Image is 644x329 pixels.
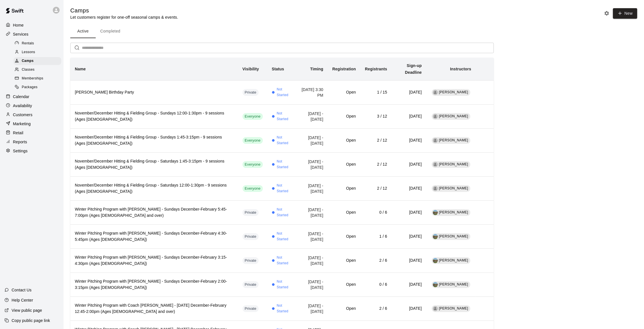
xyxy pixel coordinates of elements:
[433,234,438,239] img: Skye Adams
[297,296,328,321] td: [DATE] - [DATE]
[14,48,61,56] div: Lessons
[439,258,468,262] span: [PERSON_NAME]
[365,257,387,264] h6: 2 / 6
[75,302,233,315] h6: Winter Pitching Program with Coach [PERSON_NAME] - [DATE] December-February 12:45-2:00pm (Ages [D...
[396,282,422,288] h6: [DATE]
[243,233,259,240] div: This service is hidden, and can only be accessed via a direct link
[332,89,356,96] h6: Open
[75,230,233,243] h6: Winter Pitching Program with [PERSON_NAME] - Sundays December-February 4:30-5:45pm (Ages [DEMOGRA...
[243,209,259,216] div: This service is hidden, and can only be accessed via a direct link
[332,137,356,144] h6: Open
[396,185,422,192] h6: [DATE]
[365,306,387,312] h6: 2 / 6
[297,80,328,104] td: [DATE] 3:30 PM
[405,63,422,75] b: Sign-up Deadline
[297,224,328,248] td: [DATE] - [DATE]
[5,21,59,29] a: Home
[14,57,61,65] div: Camps
[396,257,422,264] h6: [DATE]
[5,120,59,128] a: Marketing
[277,159,292,170] span: Not Started
[332,257,356,264] h6: Open
[365,113,387,120] h6: 3 / 12
[14,48,64,57] a: Lessons
[14,83,64,92] a: Packages
[602,9,611,18] button: Camp settings
[75,158,233,171] h6: November/December Hitting & Fielding Group - Saturdays 1:45-3:15pm - 9 sessions (Ages [DEMOGRAPHI...
[396,89,422,96] h6: [DATE]
[439,210,468,214] span: [PERSON_NAME]
[13,31,29,37] p: Services
[297,104,328,128] td: [DATE] - [DATE]
[439,138,468,142] span: [PERSON_NAME]
[75,206,233,219] h6: Winter Pitching Program with [PERSON_NAME] - Sundays December-February 5:45-7:00pm (Ages [DEMOGRA...
[439,282,468,286] span: [PERSON_NAME]
[22,85,38,90] span: Packages
[332,282,356,288] h6: Open
[75,254,233,267] h6: Winter Pitching Program with [PERSON_NAME] - Sundays December-February 3:15-4:30pm (Ages [DEMOGRA...
[297,200,328,224] td: [DATE] - [DATE]
[243,114,263,119] span: Everyone
[22,49,35,55] span: Lessons
[433,210,438,215] img: Skye Adams
[396,137,422,144] h6: [DATE]
[96,25,125,38] button: Completed
[243,258,259,263] span: Private
[243,210,259,215] span: Private
[5,129,59,137] a: Retail
[332,209,356,216] h6: Open
[365,161,387,168] h6: 2 / 12
[5,101,59,110] a: Availability
[5,111,59,119] a: Customers
[75,89,233,96] h6: [PERSON_NAME] Birthday Party
[13,112,32,118] p: Customers
[277,303,292,314] span: Not Started
[297,176,328,200] td: [DATE] - [DATE]
[439,114,468,118] span: [PERSON_NAME]
[243,67,259,71] b: Visibility
[22,76,43,81] span: Memberships
[5,147,59,155] a: Settings
[433,186,438,191] div: Graham Mercado
[243,137,263,144] div: This service is visible to all of your customers
[272,67,284,71] b: Status
[14,75,61,83] div: Memberships
[13,139,27,145] p: Reports
[365,89,387,96] h6: 1 / 15
[5,30,59,38] div: Services
[14,40,61,47] div: Rentals
[13,94,29,99] p: Calendar
[277,231,292,242] span: Not Started
[332,113,356,120] h6: Open
[243,162,263,167] span: Everyone
[14,39,64,48] a: Rentals
[243,113,263,120] div: This service is visible to all of your customers
[243,90,259,95] span: Private
[5,92,59,101] a: Calendar
[243,282,259,287] span: Private
[297,272,328,296] td: [DATE] - [DATE]
[439,306,468,310] span: [PERSON_NAME]
[12,297,33,303] p: Help Center
[243,306,259,311] span: Private
[310,67,324,71] b: Timing
[439,162,468,166] span: [PERSON_NAME]
[14,66,64,74] a: Classes
[433,282,438,287] img: Skye Adams
[439,186,468,190] span: [PERSON_NAME]
[243,234,259,239] span: Private
[365,282,387,288] h6: 0 / 6
[14,66,61,74] div: Classes
[243,89,259,96] div: This service is hidden, and can only be accessed via a direct link
[243,305,259,312] div: This service is hidden, and can only be accessed via a direct link
[277,207,292,218] span: Not Started
[277,111,292,122] span: Not Started
[5,138,59,146] a: Reports
[332,67,356,71] b: Registration
[332,185,356,192] h6: Open
[243,185,263,192] div: This service is visible to all of your customers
